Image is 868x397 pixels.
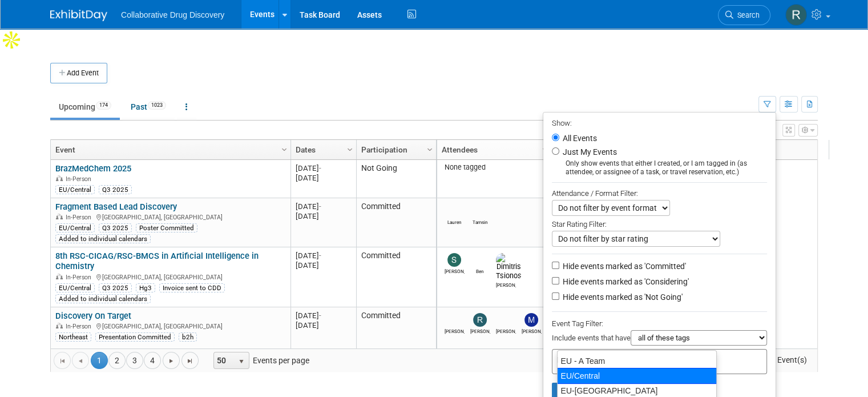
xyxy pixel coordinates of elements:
div: [GEOGRAPHIC_DATA], [GEOGRAPHIC_DATA] [55,272,285,282]
a: Go to the last page [181,352,199,369]
label: Hide events marked as 'Not Going' [560,291,683,303]
span: Column Settings [280,145,289,154]
a: Dates [296,140,349,159]
div: None tagged [442,163,547,172]
img: Ben Retamal [473,253,487,267]
img: Lauren Kossy [447,204,461,218]
img: Ralf Felsner [499,313,512,327]
label: Just My Events [560,146,617,158]
div: [DATE] [296,251,351,260]
span: 174 [96,101,111,110]
div: [DATE] [296,260,351,270]
a: Go to the first page [54,352,71,369]
span: select [237,357,246,366]
a: 8th RSC-CICAG/RSC-BMCS in Artificial Intelligence in Chemistry [55,251,259,272]
img: Renate Baker [785,4,807,26]
div: Q3 2025 [99,223,132,232]
span: Collaborative Drug Discovery [121,10,224,19]
div: [GEOGRAPHIC_DATA], [GEOGRAPHIC_DATA] [55,212,285,222]
span: In-Person [66,323,95,330]
div: Susana Tomasio [445,267,465,274]
a: BrazMedChem 2025 [55,163,131,174]
div: EU/Central [557,368,717,384]
span: Go to the last page [185,356,195,366]
span: In-Person [66,214,95,221]
a: Go to the previous page [72,352,89,369]
span: Column Settings [540,145,550,154]
td: Committed [356,247,436,307]
img: William Richards [447,337,461,351]
div: Ryan Censullo [470,327,490,334]
span: 50 [214,352,233,368]
a: Column Settings [344,140,357,157]
a: Past1023 [122,96,175,118]
div: Presentation Committed [95,332,175,342]
div: [DATE] [296,202,351,211]
a: Participation [361,140,429,159]
a: Fragment Based Lead Discovery [55,202,177,212]
div: EU/Central [55,283,95,292]
a: Column Settings [424,140,437,157]
span: Go to the next page [167,356,176,366]
div: Star Rating Filter: [552,216,767,231]
div: Invoice sent to CDD [159,283,225,292]
div: [DATE] [296,163,351,173]
div: Hg3 [136,283,155,292]
div: [DATE] [296,173,351,183]
a: 4 [144,352,161,369]
span: 1 [91,352,108,369]
span: - [319,251,321,260]
span: Column Settings [345,145,354,154]
div: James White [445,327,465,334]
span: Go to the first page [58,356,67,366]
img: In-Person Event [56,323,63,328]
img: Tamsin Lamont [473,204,487,218]
div: Show: [552,115,767,130]
div: Only show events that either I created, or I am tagged in (as attendee, or assignee of a task, or... [552,159,767,177]
span: Column Settings [425,145,434,154]
span: - [319,164,321,173]
a: Upcoming174 [50,96,120,118]
div: [GEOGRAPHIC_DATA], [GEOGRAPHIC_DATA] [55,321,285,331]
label: All Events [560,134,597,142]
td: Not Going [356,160,436,198]
a: Go to the next page [163,352,180,369]
img: In-Person Event [56,274,63,279]
span: - [319,311,321,320]
div: Dimitris Tsionos [496,280,516,288]
td: Committed [356,307,436,363]
a: 2 [108,352,126,369]
img: In-Person Event [56,175,63,181]
button: Add Event [50,63,107,83]
a: Search [718,5,770,25]
a: Column Settings [539,140,552,157]
div: Added to individual calendars [55,294,151,303]
span: Go to the previous page [76,356,85,366]
div: Poster Committed [136,223,197,232]
div: Added to individual calendars [55,234,151,243]
div: Include events that have [552,330,767,349]
a: Column Settings [278,140,291,157]
div: [DATE] [296,311,351,320]
div: [DATE] [296,320,351,330]
img: Dimitris Tsionos [496,253,522,280]
td: Committed [356,198,436,247]
div: Attendance / Format Filter: [552,187,767,200]
img: Ryan Censullo [473,313,487,327]
div: Mitchell Buckley [522,327,542,334]
span: In-Person [66,175,95,183]
div: Tamsin Lamont [470,218,490,225]
span: In-Person [66,274,95,281]
div: Q3 2025 [99,283,132,292]
a: Attendees [442,140,544,159]
div: Ralf Felsner [496,327,516,334]
span: 1023 [148,101,166,110]
img: Susana Tomasio [447,253,461,267]
div: EU - A Team [558,354,716,368]
label: Hide events marked as 'Considering' [560,276,689,287]
a: Event [55,140,283,159]
div: Northeast [55,332,91,342]
img: Mitchell Buckley [524,313,538,327]
a: Discovery On Target [55,311,131,321]
span: - [319,202,321,211]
